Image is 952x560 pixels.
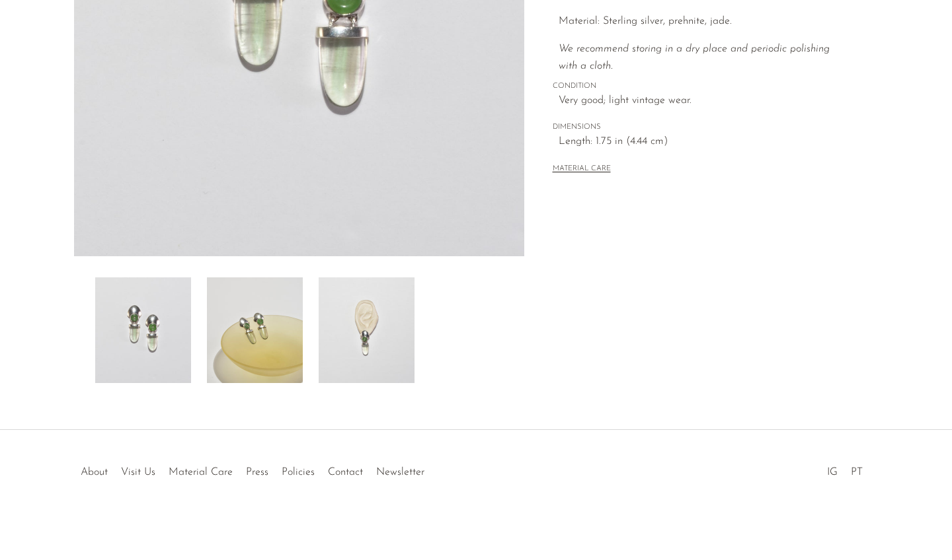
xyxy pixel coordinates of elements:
[559,92,850,110] span: Very good; light vintage wear.
[559,13,850,30] p: Material: Sterling silver, prehnite, jade.
[81,467,108,477] a: About
[74,456,431,481] ul: Quick links
[169,467,233,477] a: Material Care
[328,467,363,477] a: Contact
[246,467,268,477] a: Press
[553,81,850,92] span: CONDITION
[282,467,315,477] a: Policies
[851,467,863,477] a: PT
[121,467,155,477] a: Visit Us
[559,133,850,151] span: Length: 1.75 in (4.44 cm)
[820,456,869,481] ul: Social Medias
[827,467,838,477] a: IG
[95,277,191,383] img: Prehnite Jade Earrings
[207,277,303,383] img: Prehnite Jade Earrings
[319,277,415,383] img: Prehnite Jade Earrings
[553,164,611,174] button: MATERIAL CARE
[559,44,830,71] i: We recommend storing in a dry place and periodic polishing with a cloth.
[553,122,850,133] span: DIMENSIONS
